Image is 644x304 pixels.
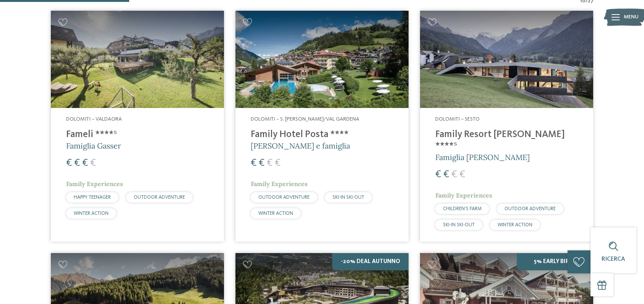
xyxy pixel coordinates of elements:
span: € [259,158,264,168]
span: SKI-IN SKI-OUT [443,222,475,227]
span: CHILDREN’S FARM [443,206,482,211]
span: € [66,158,72,168]
span: € [443,170,449,180]
span: Family Experiences [435,191,492,199]
span: € [251,158,256,168]
span: SKI-IN SKI-OUT [333,195,364,200]
span: Dolomiti – S. [PERSON_NAME]/Val Gardena [251,116,359,122]
img: Family Resort Rainer ****ˢ [420,11,593,108]
img: Cercate un hotel per famiglie? Qui troverete solo i migliori! [235,11,409,108]
span: € [82,158,88,168]
span: OUTDOOR ADVENTURE [134,195,185,200]
span: € [435,170,441,180]
span: WINTER ACTION [74,211,109,216]
span: WINTER ACTION [498,222,532,227]
span: Famiglia Gasser [66,141,121,150]
span: € [275,158,281,168]
span: € [90,158,96,168]
span: Family Experiences [66,180,123,188]
span: OUTDOOR ADVENTURE [504,206,556,211]
span: € [451,170,457,180]
img: Cercate un hotel per famiglie? Qui troverete solo i migliori! [51,11,224,108]
a: Cercate un hotel per famiglie? Qui troverete solo i migliori! Dolomiti – Sesto Family Resort [PER... [420,11,593,242]
h4: Family Resort [PERSON_NAME] ****ˢ [435,129,578,152]
a: Cercate un hotel per famiglie? Qui troverete solo i migliori! Dolomiti – S. [PERSON_NAME]/Val Gar... [235,11,409,242]
span: € [459,170,465,180]
span: € [267,158,273,168]
span: Famiglia [PERSON_NAME] [435,152,530,162]
span: OUTDOOR ADVENTURE [258,195,310,200]
a: Cercate un hotel per famiglie? Qui troverete solo i migliori! Dolomiti – Valdaora Fameli ****ˢ Fa... [51,11,224,242]
span: € [74,158,80,168]
span: HAPPY TEENAGER [74,195,111,200]
span: [PERSON_NAME] e famiglia [251,141,350,150]
span: Dolomiti – Sesto [435,116,480,122]
span: WINTER ACTION [258,211,293,216]
span: Dolomiti – Valdaora [66,116,122,122]
h4: Family Hotel Posta **** [251,129,393,141]
span: Ricerca [602,256,625,262]
span: Family Experiences [251,180,308,188]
